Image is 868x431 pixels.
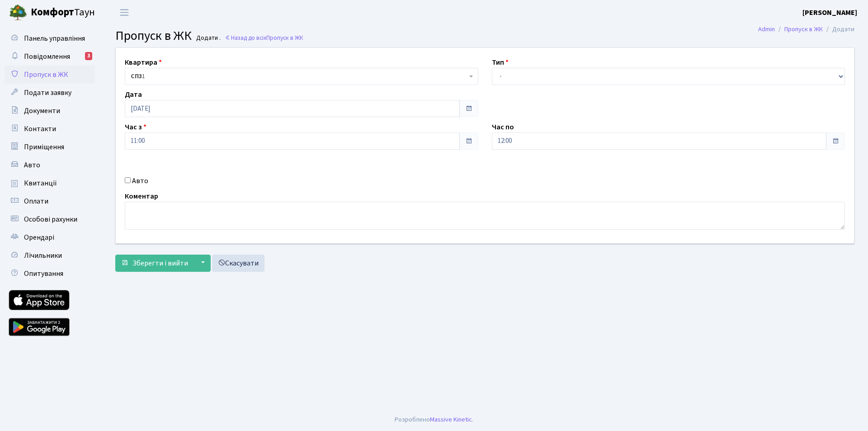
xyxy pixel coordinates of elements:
[492,57,509,68] label: Тип
[5,210,95,228] a: Особові рахунки
[24,178,57,188] span: Квитанції
[24,160,40,170] span: Авто
[24,142,64,152] span: Приміщення
[125,122,146,133] label: Час з
[802,7,857,18] a: [PERSON_NAME]
[125,191,158,202] label: Коментар
[5,66,95,84] a: Пропуск в ЖК
[131,72,467,81] span: <b>СП3</b>&nbsp;&nbsp;&nbsp;1
[24,251,62,260] span: Лічильники
[24,269,63,279] span: Опитування
[24,196,48,206] span: Оплати
[5,102,95,120] a: Документи
[194,34,221,42] small: Додати .
[784,24,823,34] a: Пропуск в ЖК
[5,156,95,174] a: Авто
[24,70,68,80] span: Пропуск в ЖК
[225,33,303,42] a: Назад до всіхПропуск в ЖК
[5,47,95,66] a: Повідомлення3
[24,232,54,242] span: Орендарі
[125,89,142,100] label: Дата
[5,265,95,283] a: Опитування
[24,88,71,98] span: Подати заявку
[24,214,77,224] span: Особові рахунки
[125,68,478,85] span: <b>СП3</b>&nbsp;&nbsp;&nbsp;1
[9,4,27,22] img: logo.png
[212,255,264,272] a: Скасувати
[132,175,148,186] label: Авто
[492,122,514,133] label: Час по
[5,29,95,47] a: Панель управління
[395,415,473,425] div: Розроблено .
[5,120,95,138] a: Контакти
[132,258,188,268] span: Зберегти і вийти
[758,24,775,34] a: Admin
[5,192,95,210] a: Оплати
[115,255,194,272] button: Зберегти і вийти
[85,52,92,60] div: 3
[745,20,868,39] nav: breadcrumb
[5,84,95,102] a: Подати заявку
[31,5,74,19] b: Комфорт
[115,27,192,45] span: Пропуск в ЖК
[31,5,95,20] span: Таун
[131,72,142,81] b: СП3
[113,5,136,20] button: Переключити навігацію
[266,33,303,42] span: Пропуск в ЖК
[5,228,95,246] a: Орендарі
[5,246,95,265] a: Лічильники
[430,415,472,424] a: Massive Kinetic
[823,24,854,34] li: Додати
[24,33,85,43] span: Панель управління
[24,106,60,116] span: Документи
[24,52,70,62] span: Повідомлення
[125,57,162,68] label: Квартира
[5,174,95,192] a: Квитанції
[5,138,95,156] a: Приміщення
[24,124,56,134] span: Контакти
